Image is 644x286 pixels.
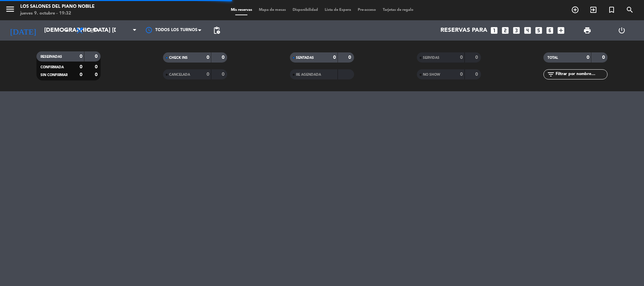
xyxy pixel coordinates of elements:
span: RESERVADAS [41,55,62,58]
strong: 0 [222,55,226,60]
span: Reservas para [440,27,487,34]
strong: 0 [602,55,606,60]
i: looks_6 [545,26,554,35]
i: arrow_drop_down [63,26,71,34]
span: Cena [87,28,99,33]
span: TOTAL [547,56,558,59]
i: [DATE] [5,23,41,38]
strong: 0 [460,72,463,77]
strong: 0 [587,55,589,60]
strong: 0 [475,55,479,60]
span: Pre-acceso [354,8,379,12]
strong: 0 [333,55,336,60]
span: RESERVAR MESA [566,4,584,16]
div: Los Salones del Piano Nobile [20,3,95,10]
i: add_circle_outline [571,6,579,14]
i: looks_3 [512,26,521,35]
span: SERVIDAS [423,56,439,59]
strong: 0 [207,55,209,60]
i: looks_4 [523,26,532,35]
span: CANCELADA [169,73,190,76]
strong: 0 [95,54,99,59]
strong: 0 [475,72,479,77]
span: CHECK INS [169,56,188,59]
span: SIN CONFIRMAR [41,73,68,77]
strong: 0 [80,54,82,59]
i: search [626,6,634,14]
i: looks_one [490,26,499,35]
strong: 0 [95,72,99,77]
strong: 0 [80,72,82,77]
i: exit_to_app [589,6,597,14]
strong: 0 [348,55,352,60]
span: Mis reservas [227,8,256,12]
div: jueves 9. octubre - 19:32 [20,10,95,17]
i: add_box [557,26,565,35]
span: pending_actions [213,26,221,34]
span: NO SHOW [423,73,440,76]
strong: 0 [222,72,226,77]
i: filter_list [547,70,555,78]
strong: 0 [207,72,209,77]
i: looks_5 [534,26,543,35]
i: power_settings_new [618,26,626,34]
span: print [583,26,591,34]
div: LOG OUT [605,20,639,41]
strong: 0 [95,65,99,69]
span: WALK IN [584,4,602,16]
button: menu [5,4,15,17]
i: looks_two [501,26,510,35]
i: turned_in_not [608,6,616,14]
span: RE AGENDADA [296,73,321,76]
input: Filtrar por nombre... [555,71,607,78]
span: Tarjetas de regalo [379,8,417,12]
strong: 0 [80,65,82,69]
span: Lista de Espera [321,8,354,12]
span: Reserva especial [602,4,621,16]
span: SENTADAS [296,56,314,59]
i: menu [5,4,15,14]
strong: 0 [460,55,463,60]
span: Mapa de mesas [256,8,289,12]
span: Disponibilidad [289,8,321,12]
span: BUSCAR [621,4,639,16]
span: CONFIRMADA [41,66,64,69]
